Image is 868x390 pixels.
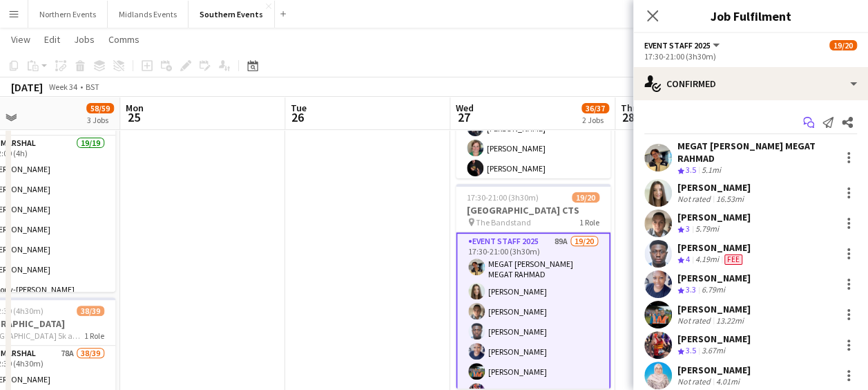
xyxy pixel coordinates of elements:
span: Event Staff 2025 [644,40,711,50]
div: 4.19mi [693,254,722,266]
span: 25 [124,109,144,125]
span: Fee [724,254,742,265]
span: 3 [686,223,690,234]
div: 5.79mi [693,223,722,235]
span: 3.3 [686,284,696,295]
button: Event Staff 2025 [644,40,722,50]
span: 3.5 [686,345,696,355]
app-job-card: 17:30-21:00 (3h30m)19/20[GEOGRAPHIC_DATA] CTS The Bandstand1 RoleEvent Staff 202589A19/2017:30-21... [456,184,610,389]
span: 3.5 [686,165,696,175]
span: 1 Role [84,331,104,341]
div: 2 Jobs [582,115,608,125]
span: 58/59 [86,103,114,113]
button: Northern Events [28,1,108,28]
a: Comms [103,30,145,48]
div: 16.53mi [713,194,746,204]
span: 26 [289,109,307,125]
div: 4.01mi [713,376,742,387]
a: Edit [39,30,66,48]
div: 3.67mi [699,345,728,357]
h3: Job Fulfilment [633,7,868,25]
div: [PERSON_NAME] [677,241,751,254]
div: 3 Jobs [87,115,113,125]
div: [PERSON_NAME] [677,364,751,376]
div: [PERSON_NAME] [677,272,751,284]
div: Not rated [677,194,713,204]
div: 13.22mi [713,315,746,326]
div: [DATE] [11,80,43,94]
span: 17:30-21:00 (3h30m) [467,192,539,203]
span: Mon [126,102,144,114]
a: View [6,30,36,48]
span: Thu [621,102,638,114]
span: 19/20 [572,192,599,203]
div: Not rated [677,376,713,387]
button: Southern Events [189,1,275,28]
div: Not rated [677,315,713,326]
button: Midlands Events [108,1,189,28]
div: Confirmed [633,67,868,100]
span: Week 34 [46,82,80,92]
div: [PERSON_NAME] [677,333,751,345]
span: 28 [619,109,638,125]
div: 6.79mi [699,284,728,296]
span: 27 [454,109,474,125]
span: 1 Role [579,217,599,228]
a: Jobs [68,30,100,48]
div: [PERSON_NAME] [677,181,751,194]
div: MEGAT [PERSON_NAME] MEGAT RAHMAD [677,140,835,165]
div: 5.1mi [699,165,724,176]
div: Crew has different fees then in role [722,254,745,266]
span: Jobs [74,33,95,46]
span: Wed [456,102,474,114]
span: Comms [108,33,139,46]
div: [PERSON_NAME] [677,303,751,315]
div: 17:30-21:00 (3h30m) [644,51,857,62]
span: The Bandstand [476,217,531,228]
span: 4 [686,254,690,264]
div: [PERSON_NAME] [677,211,751,223]
span: 38/39 [77,306,104,316]
span: Edit [44,33,60,46]
h3: [GEOGRAPHIC_DATA] CTS [456,204,610,216]
span: 36/37 [581,103,609,113]
div: BST [86,82,99,92]
span: Tue [291,102,307,114]
span: 19/20 [829,40,857,50]
span: View [11,33,30,46]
